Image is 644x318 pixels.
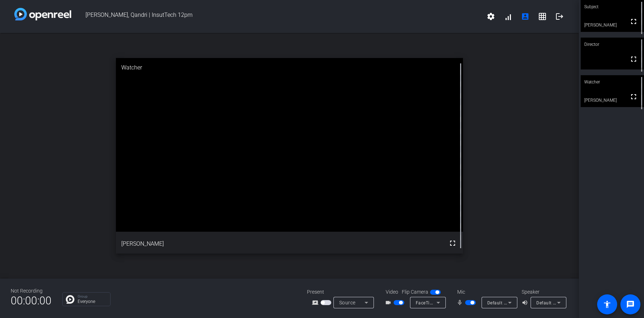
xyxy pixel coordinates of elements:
div: Director [581,38,644,51]
button: signal_cellular_alt [499,8,517,25]
div: Watcher [116,58,463,77]
mat-icon: account_box [521,12,530,21]
span: Source [339,300,356,305]
mat-icon: logout [555,12,564,21]
span: FaceTime HD Camera (2C0E:82E3) [416,300,489,305]
p: Everyone [78,299,107,304]
img: Chat Icon [66,295,74,304]
div: Not Recording [11,287,52,295]
span: Default - AirPods [487,300,523,305]
span: [PERSON_NAME], Qandri | InsutTech 12pm [71,8,482,25]
mat-icon: fullscreen [629,55,638,63]
div: Present [307,288,379,296]
mat-icon: accessibility [603,300,611,309]
div: Mic [450,288,522,296]
mat-icon: volume_up [522,298,530,307]
mat-icon: mic_none [457,298,465,307]
span: Video [386,288,398,296]
mat-icon: fullscreen [448,239,457,247]
mat-icon: fullscreen [629,92,638,101]
mat-icon: screen_share_outline [312,298,321,307]
img: white-gradient.svg [14,8,71,20]
mat-icon: fullscreen [629,17,638,26]
div: Speaker [522,288,565,296]
p: Group [78,295,107,298]
span: 00:00:00 [11,292,52,309]
span: Default - AirPods [536,300,572,305]
mat-icon: grid_on [538,12,547,21]
mat-icon: message [626,300,635,309]
div: Watcher [581,75,644,89]
mat-icon: videocam_outline [385,298,394,307]
span: Flip Camera [402,288,428,296]
mat-icon: settings [487,12,495,21]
